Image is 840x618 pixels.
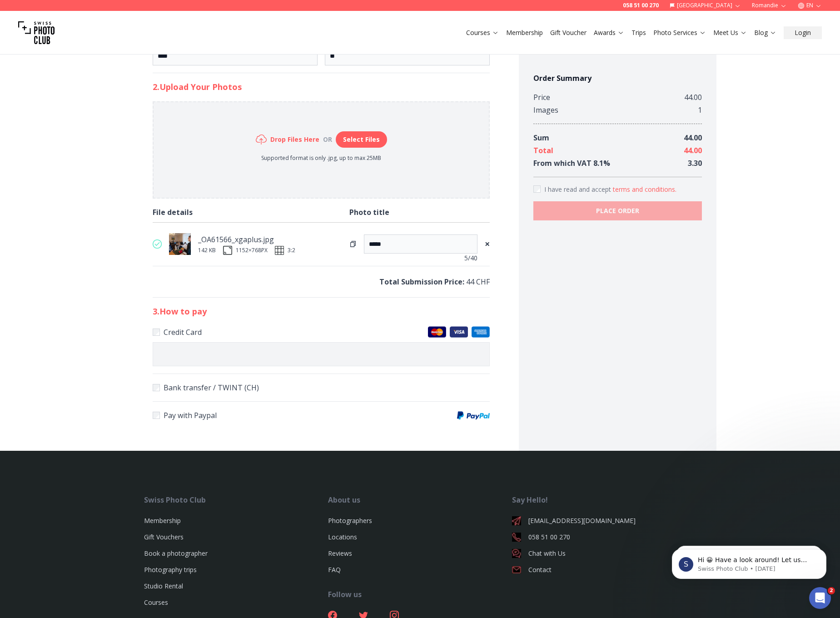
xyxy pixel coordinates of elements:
label: Credit Card [153,326,490,339]
p: 44 CHF [153,275,490,288]
img: Paypal [457,411,490,419]
button: Membership [502,26,547,39]
div: _OA61566_xgaplus.jpg [198,233,295,246]
button: Trips [628,26,650,39]
a: Blog [754,28,776,37]
div: 44.00 [684,91,702,104]
button: Accept termsI have read and accept [613,185,676,194]
b: PLACE ORDER [596,206,639,215]
span: 3:2 [288,247,295,254]
button: Awards [590,26,628,39]
button: PLACE ORDER [533,201,702,220]
a: Locations [328,533,357,541]
a: Gift Vouchers [144,533,184,541]
button: Courses [462,26,502,39]
div: Say Hello! [512,494,696,505]
a: 058 51 00 270 [623,2,659,9]
button: Gift Voucher [547,26,590,39]
a: Photography trips [144,565,197,574]
div: Total [533,144,553,157]
h2: 2. Upload Your Photos [153,80,490,93]
div: 1 [698,104,702,116]
img: ratio [275,246,284,255]
a: [EMAIL_ADDRESS][DOMAIN_NAME] [512,516,696,525]
img: size [223,246,232,255]
img: Master Cards [428,326,446,338]
input: Pay with PaypalPaypal [153,412,160,419]
button: Blog [751,26,780,39]
img: valid [153,239,162,249]
input: Accept terms [533,185,541,193]
iframe: Intercom live chat [809,587,831,609]
a: Awards [594,28,624,37]
img: Visa [450,326,468,338]
a: FAQ [328,565,341,574]
a: Reviews [328,549,352,558]
b: Total Submission Price : [379,277,464,287]
div: Price [533,91,550,104]
span: 44.00 [684,133,702,143]
span: 3.30 [688,158,702,168]
iframe: Secure card payment input frame [159,350,484,359]
span: 2 [828,587,835,594]
div: Swiss Photo Club [144,494,328,505]
div: Sum [533,131,549,144]
h6: Drop Files Here [270,135,319,144]
img: Swiss photo club [18,15,55,51]
button: Meet Us [710,26,751,39]
a: Courses [144,598,168,607]
div: File details [153,206,349,219]
img: American Express [472,326,490,338]
button: Login [784,26,822,39]
button: Photo Services [650,26,710,39]
div: About us [328,494,512,505]
a: Contact [512,565,696,574]
a: Studio Rental [144,582,183,590]
a: Trips [631,28,646,37]
div: Photo title [349,206,490,219]
img: thumb [169,233,191,255]
input: Bank transfer / TWINT (CH) [153,384,160,391]
div: Follow us [328,589,512,600]
a: Gift Voucher [550,28,587,37]
p: Supported format is only .jpg, up to max 25MB [256,154,387,162]
div: 142 KB [198,247,216,254]
a: Courses [466,28,499,37]
label: Pay with Paypal [153,409,490,422]
span: 5 /40 [464,254,477,263]
a: Book a photographer [144,549,208,558]
a: Membership [506,28,543,37]
h2: 3 . How to pay [153,305,490,318]
div: Images [533,104,558,116]
button: Select Files [336,131,387,148]
a: Membership [144,516,181,525]
a: Meet Us [713,28,747,37]
span: 44.00 [684,145,702,155]
input: City* [325,46,490,65]
a: Chat with Us [512,549,696,558]
input: Credit CardMaster CardsVisaAmerican Express [153,329,160,336]
a: Photo Services [653,28,706,37]
iframe: Intercom notifications message [658,530,840,593]
div: 1152 × 768 PX [236,247,268,254]
a: 058 51 00 270 [512,533,696,542]
label: Bank transfer / TWINT (CH) [153,381,490,394]
span: × [485,238,490,250]
input: Postal Code* [153,46,318,65]
div: or [319,135,336,144]
h4: Order Summary [533,73,702,84]
a: Photographers [328,516,372,525]
div: From which VAT 8.1 % [533,157,610,169]
span: I have read and accept [544,185,613,194]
